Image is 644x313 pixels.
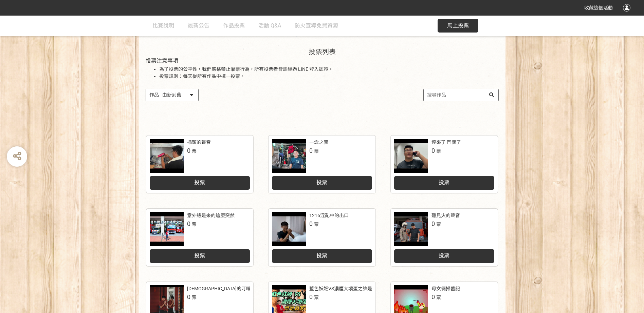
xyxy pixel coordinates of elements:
[194,252,205,259] span: 投票
[309,139,328,146] div: 一念之間
[192,222,197,227] span: 票
[146,58,178,64] span: 投票注意事項
[159,66,499,73] li: 為了投票的公平性，我們嚴格禁止灌票行為，所有投票者皆需經過 LINE 登入認證。
[187,220,190,227] span: 0
[159,73,499,80] li: 投票規則：每天從所有作品中擇一投票。
[431,147,435,154] span: 0
[188,16,209,36] a: 最新公告
[192,148,197,154] span: 票
[316,179,327,186] span: 投票
[439,252,449,259] span: 投票
[431,139,461,146] div: 煙來了 門關了
[431,293,435,300] span: 0
[447,22,469,29] span: 馬上投票
[438,19,478,33] button: 馬上投票
[439,179,449,186] span: 投票
[146,48,499,56] h1: 投票列表
[309,147,313,154] span: 0
[269,135,375,193] a: 一念之間0票投票
[584,5,613,11] span: 收藏這個活動
[309,212,349,219] div: 1216混亂中的出口
[295,16,338,36] a: 防火宣導免費資源
[192,295,197,300] span: 票
[269,209,375,266] a: 1216混亂中的出口0票投票
[152,16,174,36] a: 比賽說明
[436,148,441,154] span: 票
[391,135,498,193] a: 煙來了 門關了0票投票
[187,147,190,154] span: 0
[391,209,498,266] a: 聽見火的聲音0票投票
[431,220,435,227] span: 0
[152,22,174,29] span: 比賽說明
[314,148,319,154] span: 票
[431,212,460,219] div: 聽見火的聲音
[314,222,319,227] span: 票
[295,22,338,29] span: 防火宣導免費資源
[187,285,308,292] div: [DEMOGRAPHIC_DATA]的叮嚀：人離火要熄，住警器不離
[309,293,313,300] span: 0
[258,16,281,36] a: 活動 Q&A
[187,212,235,219] div: 意外總是來的這麼突然
[194,179,205,186] span: 投票
[431,285,460,292] div: 母女倆掃墓記
[314,295,319,300] span: 票
[436,295,441,300] span: 票
[436,222,441,227] span: 票
[309,220,313,227] span: 0
[187,293,190,300] span: 0
[146,209,253,266] a: 意外總是來的這麼突然0票投票
[316,252,327,259] span: 投票
[223,16,245,36] a: 作品投票
[258,22,281,29] span: 活動 Q&A
[187,139,211,146] div: 插頭的聲音
[223,22,245,29] span: 作品投票
[146,135,253,193] a: 插頭的聲音0票投票
[188,22,209,29] span: 最新公告
[309,285,386,292] div: 藍色妖姬VS濃煙大壞蛋之誰是贏家？
[424,89,498,101] input: 搜尋作品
